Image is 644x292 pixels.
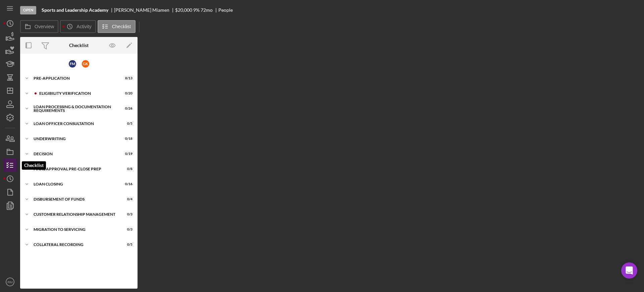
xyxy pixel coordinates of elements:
div: People [218,7,233,13]
button: Overview [20,20,58,33]
div: Open [20,6,36,14]
button: RM [3,275,17,289]
div: [PERSON_NAME] Miamen [114,7,175,13]
label: Activity [76,24,91,29]
div: 0 / 20 [120,91,132,95]
div: 0 / 16 [120,182,132,186]
text: RM [8,280,13,284]
div: Collateral Recording [34,243,116,247]
div: 0 / 3 [120,227,132,232]
div: 0 / 18 [120,137,132,141]
button: Checklist [98,20,136,33]
button: Activity [60,20,96,33]
div: 72 mo [201,7,213,13]
label: Checklist [112,24,131,29]
div: 0 / 19 [120,152,132,156]
div: Open Intercom Messenger [621,262,637,279]
div: 8 / 13 [120,76,132,80]
div: Pre-Application [34,76,116,80]
div: Eligibility Verification [39,91,116,95]
div: 0 / 26 [120,107,132,111]
div: 0 / 4 [120,197,132,201]
div: Loan Processing & Documentation Requirements [34,105,116,113]
div: 0 / 5 [120,243,132,247]
div: G K [82,60,89,68]
div: F M [69,60,76,68]
div: 0 / 3 [120,212,132,216]
div: Final Approval Pre-Close Prep [34,167,116,171]
div: Customer Relationship Management [34,212,116,216]
div: Decision [34,152,116,156]
b: Sports and Leadership Academy [42,7,108,13]
div: Checklist [69,43,89,48]
div: Migration to Servicing [34,227,116,232]
div: 0 / 5 [120,122,132,126]
label: Overview [35,24,54,29]
div: Loan Closing [34,182,116,186]
div: 0 / 8 [120,167,132,171]
div: Loan Officer Consultation [34,122,116,126]
div: 9 % [193,7,200,13]
div: Disbursement of Funds [34,197,116,201]
div: Underwriting [34,137,116,141]
span: $20,000 [175,7,192,13]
